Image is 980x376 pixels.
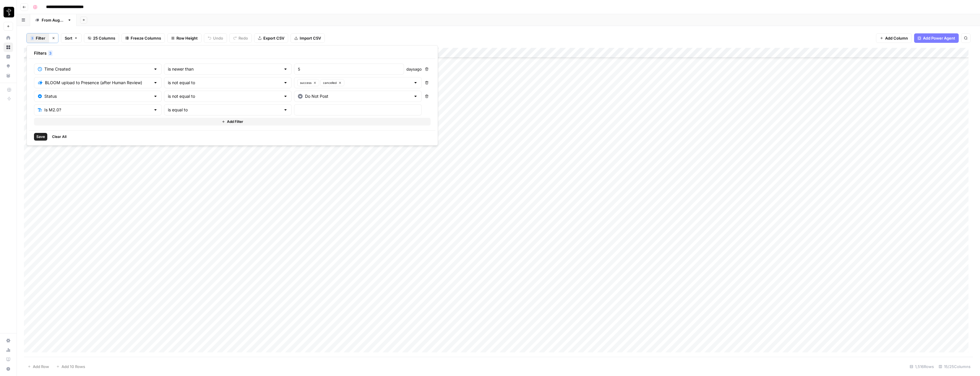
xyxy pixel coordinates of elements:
[30,36,34,40] div: 3
[27,33,49,43] button: 3Filter
[42,17,65,23] div: From [DATE]
[168,80,281,86] input: is not equal to
[907,362,936,371] div: 1,516 Rows
[53,362,89,371] button: Add 10 Rows
[923,35,955,41] span: Add Power Agent
[29,48,435,59] div: Filters
[4,5,13,19] button: Workspace: LP Production Workloads
[213,35,223,41] span: Undo
[4,52,13,61] a: Insights
[168,93,281,99] input: is not equal to
[176,35,198,41] span: Row Height
[168,107,281,113] input: is equal to
[297,79,319,86] button: success
[300,35,321,41] span: Import CSV
[33,364,49,370] span: Add Row
[121,33,165,43] button: Freeze Columns
[27,45,438,146] div: 3Filter
[300,80,311,85] span: success
[914,33,959,43] button: Add Power Agent
[876,33,912,43] button: Add Column
[52,134,66,139] span: Clear All
[305,93,411,99] input: Do Not Post
[168,66,281,72] input: is newer than
[93,35,115,41] span: 25 Columns
[167,33,202,43] button: Row Height
[4,364,13,374] button: Help + Support
[885,35,908,41] span: Add Column
[36,134,45,139] span: Save
[45,80,151,86] input: BLOOM upload to Presence (after Human Review)
[44,107,151,113] input: Is M2.0?
[291,33,325,43] button: Import CSV
[4,43,13,52] a: Browse
[44,93,151,99] input: Status
[24,362,53,371] button: Add Row
[227,119,243,124] span: Add Filter
[204,33,227,43] button: Undo
[4,33,13,43] a: Home
[254,33,288,43] button: Export CSV
[263,35,284,41] span: Export CSV
[49,50,51,56] span: 3
[61,33,82,43] button: Sort
[4,71,13,80] a: Your Data
[44,66,151,72] input: Time Created
[936,362,973,371] div: 15/25 Columns
[34,133,47,141] button: Save
[36,35,45,41] span: Filter
[4,345,13,355] a: Usage
[4,355,13,364] a: Learning Hub
[48,50,53,56] div: 3
[229,33,252,43] button: Redo
[50,133,69,141] button: Clear All
[406,66,422,72] span: days ago
[34,118,431,126] button: Add Filter
[65,35,72,41] span: Sort
[4,61,13,71] a: Opportunities
[61,364,85,370] span: Add 10 Rows
[4,7,14,17] img: LP Production Workloads Logo
[320,79,344,86] button: cancelled
[30,14,77,26] a: From [DATE]
[323,80,337,85] span: cancelled
[4,336,13,345] a: Settings
[31,36,33,40] span: 3
[84,33,119,43] button: 25 Columns
[238,35,248,41] span: Redo
[131,35,161,41] span: Freeze Columns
